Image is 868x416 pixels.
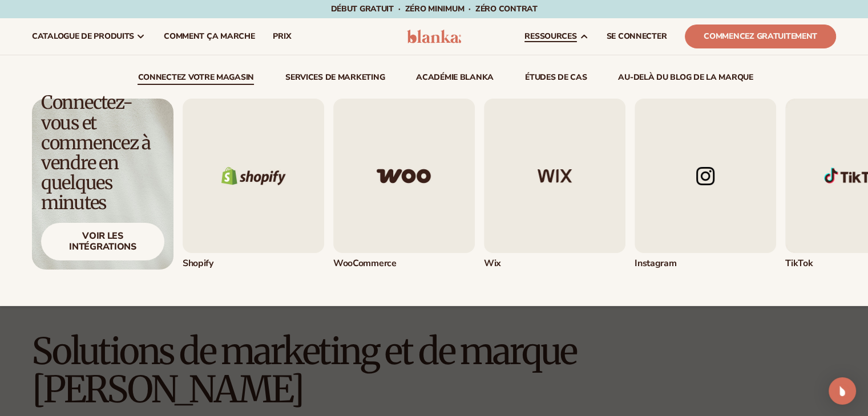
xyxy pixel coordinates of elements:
div: 1 / 5 [183,99,324,270]
a: Logo Instagram. Instagram [635,99,776,270]
font: TikTok [785,257,813,270]
font: Voir les intégrations [69,230,136,253]
a: études de cas [525,74,587,85]
img: logo [407,30,461,43]
img: Logo Wix. [484,99,625,253]
a: connectez votre magasin [138,74,254,85]
font: · [398,3,401,14]
a: catalogue de produits [23,18,155,55]
font: connectez votre magasin [138,72,254,83]
font: SE CONNECTER [607,31,667,42]
div: 4 / 5 [635,99,776,270]
a: Logo Woo Commerce. WooCommerce [333,99,475,270]
img: Logo Woo Commerce. [333,99,475,253]
a: prix [264,18,300,55]
font: Début gratuit [330,3,393,14]
a: Commencez gratuitement [685,25,836,48]
font: Comment ça marche [164,31,255,42]
font: Instagram [635,257,676,270]
a: Logo Wix. Wix [484,99,625,270]
div: Open Intercom Messenger [829,377,856,405]
font: au-delà du blog de la marque [618,72,753,83]
div: 2 / 5 [333,99,475,270]
font: ZÉRO minimum [405,3,465,14]
font: catalogue de produits [32,31,134,42]
font: WooCommerce [333,257,396,270]
a: au-delà du blog de la marque [618,74,753,85]
img: Logo Shopify. [183,99,324,253]
font: Connectez-vous et commencez à vendre en quelques minutes [41,91,151,214]
font: prix [273,31,291,42]
a: Académie Blanka [416,74,494,85]
font: ressources [524,31,576,42]
font: études de cas [525,72,587,83]
font: Académie Blanka [416,72,494,83]
a: Logo Shopify. Shopify [183,99,324,270]
font: Commencez gratuitement [704,31,817,42]
a: ressources [515,18,597,55]
img: Logo Instagram. [635,99,776,253]
a: Fond clair avec ombre. Connectez-vous et commencez à vendre en quelques minutes Voir les intégrat... [32,99,173,270]
font: Shopify [183,257,213,270]
div: 3 / 5 [484,99,625,270]
a: SE CONNECTER [597,18,676,55]
font: ZÉRO contrat [475,3,538,14]
font: Wix [484,257,501,270]
font: Services de marketing [285,72,385,83]
font: · [469,3,471,14]
a: Comment ça marche [155,18,264,55]
a: Services de marketing [285,74,385,85]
